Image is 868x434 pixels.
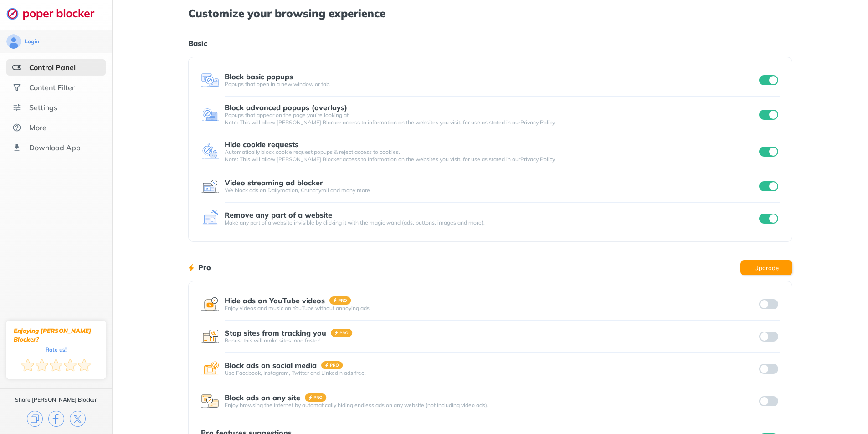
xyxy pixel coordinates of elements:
[225,103,347,112] div: Block advanced popups (overlays)
[225,402,758,409] div: Enjoy browsing the internet by automatically hiding endless ads on any website (not including vid...
[201,106,219,124] img: feature icon
[201,327,219,346] img: feature icon
[331,329,353,337] img: pro-badge.svg
[740,260,792,275] button: Upgrade
[225,140,298,148] div: Hide cookie requests
[225,361,317,369] div: Block ads on social media
[225,179,323,187] div: Video streaming ad blocker
[225,296,325,305] div: Hide ads on YouTube videos
[201,360,219,378] img: feature icon
[225,72,293,81] div: Block basic popups
[29,103,57,112] div: Settings
[14,327,98,344] div: Enjoying [PERSON_NAME] Blocker?
[201,71,219,89] img: feature icon
[201,143,219,161] img: feature icon
[27,411,43,427] img: copy.svg
[29,143,81,152] div: Download App
[48,411,64,427] img: facebook.svg
[201,295,219,313] img: feature icon
[29,63,76,72] div: Control Panel
[225,369,758,377] div: Use Facebook, Instagram, Twitter and LinkedIn ads free.
[225,148,758,163] div: Automatically block cookie request popups & reject access to cookies. Note: This will allow [PERS...
[6,7,104,20] img: logo-webpage.svg
[225,81,758,88] div: Popups that open in a new window or tab.
[225,112,758,126] div: Popups that appear on the page you’re looking at. Note: This will allow [PERSON_NAME] Blocker acc...
[329,296,351,305] img: pro-badge.svg
[198,261,211,273] h1: Pro
[305,393,327,402] img: pro-badge.svg
[520,119,556,126] a: Privacy Policy.
[188,37,792,49] h1: Basic
[46,347,67,352] div: Rate us!
[321,361,343,369] img: pro-badge.svg
[29,83,75,92] div: Content Filter
[225,305,758,312] div: Enjoy videos and music on YouTube without annoying ads.
[225,329,326,337] div: Stop sites from tracking you
[201,177,219,195] img: feature icon
[12,83,21,92] img: social.svg
[520,156,556,163] a: Privacy Policy.
[188,262,194,273] img: lighting bolt
[12,143,21,152] img: download-app.svg
[70,411,86,427] img: x.svg
[201,209,219,228] img: feature icon
[201,392,219,410] img: feature icon
[225,393,300,402] div: Block ads on any site
[15,396,97,403] div: Share [PERSON_NAME] Blocker
[25,38,39,45] div: Login
[225,219,758,226] div: Make any part of a website invisible by clicking it with the magic wand (ads, buttons, images and...
[29,123,46,132] div: More
[225,211,332,219] div: Remove any part of a website
[12,63,21,72] img: features-selected.svg
[6,34,21,49] img: avatar.svg
[12,123,21,132] img: about.svg
[225,187,758,194] div: We block ads on Dailymotion, Crunchyroll and many more
[225,337,758,344] div: Bonus: this will make sites load faster!
[12,103,21,112] img: settings.svg
[188,7,792,19] h1: Customize your browsing experience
